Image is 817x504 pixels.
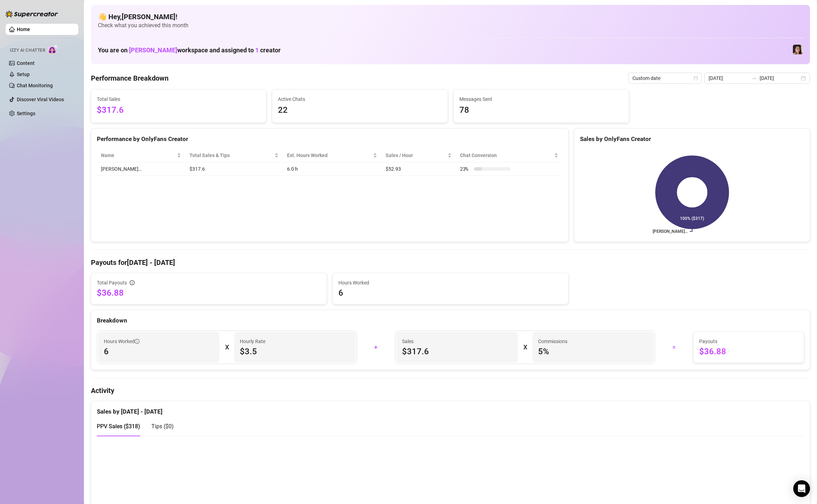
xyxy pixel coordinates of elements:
[381,149,456,162] th: Sales / Hour
[97,149,185,162] th: Name
[338,287,562,298] span: 6
[17,27,30,32] a: Home
[694,76,698,80] span: calendar
[97,104,260,117] span: $317.6
[523,342,527,353] div: X
[97,287,321,298] span: $36.88
[240,346,350,357] span: $3.5
[699,338,798,345] span: Payouts
[793,45,803,54] img: Luna
[97,134,562,144] div: Performance by OnlyFans Creator
[97,95,260,103] span: Total Sales
[459,104,623,117] span: 78
[97,279,127,287] span: Total Payouts
[255,46,259,54] span: 1
[287,151,372,159] div: Est. Hours Worked
[283,162,381,176] td: 6.0 h
[632,73,697,83] span: Custom date
[760,74,800,82] input: End date
[185,162,283,176] td: $317.6
[104,338,139,345] span: Hours Worked
[97,162,185,176] td: [PERSON_NAME]…
[6,10,58,17] img: logo-BBDzfeDw.svg
[135,339,139,344] span: info-circle
[456,149,562,162] th: Chat Conversion
[17,72,30,77] a: Setup
[659,342,689,353] div: =
[751,75,757,81] span: to
[225,342,229,353] div: X
[104,346,214,357] span: 6
[17,83,53,88] a: Chat Monitoring
[240,338,265,345] article: Hourly Rate
[189,151,273,159] span: Total Sales & Tips
[48,44,59,54] img: AI Chatter
[98,46,281,54] h1: You are on workspace and assigned to creator
[338,279,562,287] span: Hours Worked
[460,165,471,173] span: 23 %
[10,47,45,54] span: Izzy AI Chatter
[17,60,35,66] a: Content
[653,229,688,234] text: [PERSON_NAME]…
[538,346,648,357] span: 5 %
[91,73,169,83] h4: Performance Breakdown
[98,12,803,22] h4: 👋 Hey, [PERSON_NAME] !
[101,151,175,159] span: Name
[793,480,810,497] div: Open Intercom Messenger
[97,423,140,430] span: PPV Sales ( $318 )
[460,151,553,159] span: Chat Conversion
[91,258,810,267] h4: Payouts for [DATE] - [DATE]
[278,95,442,103] span: Active Chats
[361,342,391,353] div: +
[129,46,177,54] span: [PERSON_NAME]
[709,74,748,82] input: Start date
[699,346,798,357] span: $36.88
[130,280,135,285] span: info-circle
[381,162,456,176] td: $52.93
[97,401,804,416] div: Sales by [DATE] - [DATE]
[185,149,283,162] th: Total Sales & Tips
[580,134,804,144] div: Sales by OnlyFans Creator
[459,95,623,103] span: Messages Sent
[538,338,567,345] article: Commissions
[91,386,810,395] h4: Activity
[402,346,512,357] span: $317.6
[97,316,804,325] div: Breakdown
[386,151,446,159] span: Sales / Hour
[402,338,512,345] span: Sales
[151,423,174,430] span: Tips ( $0 )
[17,111,35,116] a: Settings
[98,22,803,29] span: Check what you achieved this month
[17,97,64,102] a: Discover Viral Videos
[278,104,442,117] span: 22
[751,75,757,81] span: swap-right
